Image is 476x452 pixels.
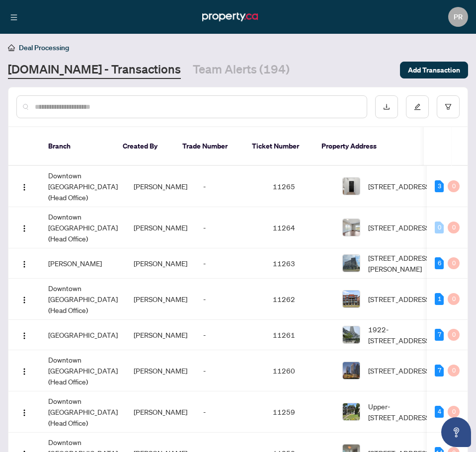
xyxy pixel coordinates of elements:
button: Add Transaction [400,62,468,78]
img: Logo [20,260,28,268]
div: 0 [448,293,460,305]
span: Add Transaction [408,62,460,78]
img: thumbnail-img [343,326,360,343]
span: [STREET_ADDRESS] [368,294,432,304]
th: Created By [115,127,174,166]
button: Logo [16,220,32,235]
button: Logo [16,291,32,307]
img: Logo [20,183,28,191]
td: Downtown [GEOGRAPHIC_DATA] (Head Office) [40,279,126,320]
img: thumbnail-img [343,362,360,379]
span: [STREET_ADDRESS] [368,222,432,233]
button: Open asap [441,417,471,447]
td: 11264 [265,207,334,248]
span: [STREET_ADDRESS] [368,181,432,192]
th: Property Address [314,127,423,166]
button: Logo [16,178,32,194]
td: 11259 [265,391,334,433]
div: 6 [435,257,444,269]
img: Logo [20,225,28,232]
td: - [195,248,265,279]
div: 0 [435,222,444,233]
span: [PERSON_NAME] [134,223,187,232]
button: Logo [16,327,32,343]
td: - [195,320,265,350]
td: 11262 [265,279,334,320]
div: 0 [448,222,460,233]
td: 11261 [265,320,334,350]
img: Logo [20,332,28,340]
button: Logo [16,363,32,378]
span: 1922-[STREET_ADDRESS] [368,324,436,346]
span: [PERSON_NAME] [134,182,187,191]
button: download [375,95,398,118]
div: 3 [435,180,444,192]
button: edit [406,95,429,118]
span: PR [454,11,463,22]
img: thumbnail-img [343,178,360,195]
span: filter [445,103,452,110]
a: [DOMAIN_NAME] - Transactions [8,61,181,79]
div: 0 [448,329,460,341]
td: Downtown [GEOGRAPHIC_DATA] (Head Office) [40,166,126,207]
div: 7 [435,329,444,341]
td: - [195,391,265,433]
div: 0 [448,365,460,377]
div: 4 [435,406,444,418]
span: home [8,44,15,51]
button: Logo [16,404,32,420]
th: Branch [40,127,115,166]
span: [PERSON_NAME] [134,259,187,268]
td: - [195,279,265,320]
span: Deal Processing [19,43,69,52]
span: [PERSON_NAME] [134,330,187,339]
span: Upper-[STREET_ADDRESS] [368,401,436,423]
td: Downtown [GEOGRAPHIC_DATA] (Head Office) [40,391,126,433]
span: download [383,103,390,110]
div: 1 [435,293,444,305]
img: Logo [20,296,28,304]
span: [PERSON_NAME] [134,366,187,375]
span: [PERSON_NAME] [134,407,187,416]
div: 0 [448,406,460,418]
td: 11265 [265,166,334,207]
td: - [195,350,265,391]
td: - [195,207,265,248]
div: 0 [448,180,460,192]
th: Ticket Number [244,127,314,166]
img: logo [202,10,258,24]
td: [GEOGRAPHIC_DATA] [40,320,126,350]
td: Downtown [GEOGRAPHIC_DATA] (Head Office) [40,207,126,248]
img: thumbnail-img [343,219,360,236]
th: Trade Number [174,127,244,166]
img: Logo [20,368,28,376]
div: 0 [448,257,460,269]
button: filter [437,95,460,118]
td: Downtown [GEOGRAPHIC_DATA] (Head Office) [40,350,126,391]
a: Team Alerts (194) [193,61,290,79]
span: [STREET_ADDRESS][PERSON_NAME] [368,252,436,274]
button: Logo [16,255,32,271]
img: thumbnail-img [343,291,360,307]
div: 7 [435,365,444,377]
span: menu [10,14,17,21]
img: thumbnail-img [343,255,360,272]
span: edit [414,103,421,110]
img: thumbnail-img [343,403,360,420]
img: Logo [20,409,28,417]
td: [PERSON_NAME] [40,248,126,279]
span: [STREET_ADDRESS] [368,365,432,376]
td: - [195,166,265,207]
td: 11263 [265,248,334,279]
td: 11260 [265,350,334,391]
span: [PERSON_NAME] [134,295,187,303]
